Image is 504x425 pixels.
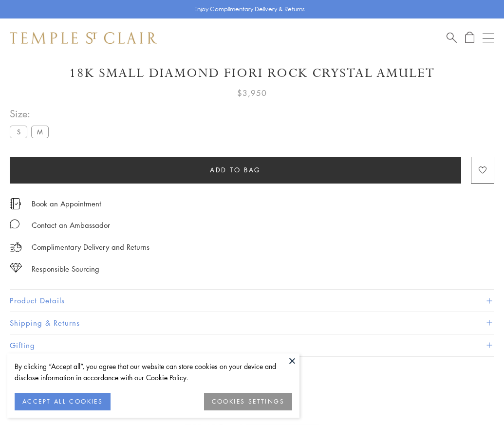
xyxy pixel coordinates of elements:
[10,106,53,122] span: Size:
[32,198,101,209] a: Book an Appointment
[10,334,494,356] button: Gifting
[10,290,494,312] button: Product Details
[15,361,292,383] div: By clicking “Accept all”, you agree that our website can store cookies on your device and disclos...
[32,263,99,275] div: Responsible Sourcing
[10,32,157,44] img: Temple St. Clair
[15,393,111,410] button: ACCEPT ALL COOKIES
[204,393,292,410] button: COOKIES SETTINGS
[10,312,494,334] button: Shipping & Returns
[10,157,461,184] button: Add to bag
[194,4,305,14] p: Enjoy Complimentary Delivery & Returns
[10,241,22,253] img: icon_delivery.svg
[210,165,261,175] span: Add to bag
[10,65,494,82] h1: 18K Small Diamond Fiori Rock Crystal Amulet
[10,263,22,273] img: icon_sourcing.svg
[483,32,494,44] button: Open navigation
[10,198,21,209] img: icon_appointment.svg
[447,32,457,44] a: Search
[32,219,110,231] div: Contact an Ambassador
[32,241,149,253] p: Complimentary Delivery and Returns
[10,126,27,138] label: S
[237,87,267,99] span: $3,950
[10,219,19,229] img: MessageIcon-01_2.svg
[465,32,474,44] a: Open Shopping Bag
[31,126,49,138] label: M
